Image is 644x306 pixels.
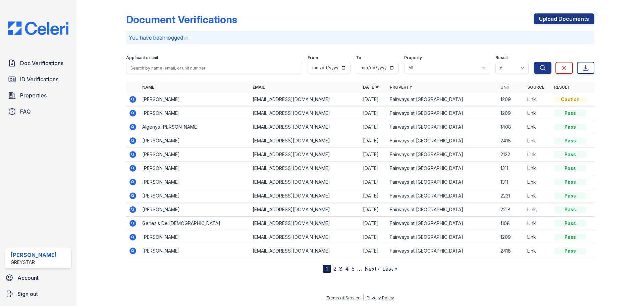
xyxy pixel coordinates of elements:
div: Pass [554,206,586,213]
td: 1408 [498,120,525,134]
label: Property [404,55,422,60]
a: 3 [339,265,342,272]
td: [EMAIL_ADDRESS][DOMAIN_NAME] [250,148,360,162]
a: Last » [382,265,397,272]
td: [DATE] [360,134,387,148]
a: Next › [365,265,380,272]
a: Property [390,85,412,90]
td: 2122 [498,148,525,162]
label: Applicant or unit [126,55,158,60]
td: [DATE] [360,148,387,162]
td: [PERSON_NAME] [140,93,250,106]
div: Caution [554,96,586,103]
td: [PERSON_NAME] [140,203,250,217]
td: [DATE] [360,189,387,203]
td: [EMAIL_ADDRESS][DOMAIN_NAME] [250,175,360,189]
td: [DATE] [360,175,387,189]
td: [EMAIL_ADDRESS][DOMAIN_NAME] [250,189,360,203]
a: FAQ [5,105,71,118]
td: Link [525,162,551,175]
img: CE_Logo_Blue-a8612792a0a2168367f1c8372b55b34899dd931a85d93a1a3d3e32e68fde9ad4.png [3,21,74,35]
div: Pass [554,124,586,130]
td: Algenys [PERSON_NAME] [140,120,250,134]
td: Link [525,189,551,203]
td: [DATE] [360,217,387,230]
td: 1311 [498,162,525,175]
td: [PERSON_NAME] [140,244,250,258]
a: 5 [352,265,355,272]
p: You have been logged in [129,34,592,42]
td: [DATE] [360,162,387,175]
span: ID Verifications [20,75,58,83]
td: 1209 [498,106,525,120]
td: Fairways at [GEOGRAPHIC_DATA] [387,93,497,106]
a: Name [142,85,154,90]
td: [DATE] [360,203,387,217]
div: Pass [554,151,586,158]
td: 2218 [498,203,525,217]
td: Fairways at [GEOGRAPHIC_DATA] [387,175,497,189]
button: Sign out [3,287,74,301]
a: Result [554,85,570,90]
a: Upload Documents [534,13,594,24]
td: [EMAIL_ADDRESS][DOMAIN_NAME] [250,203,360,217]
td: [DATE] [360,244,387,258]
td: Link [525,203,551,217]
div: | [363,295,364,300]
td: [PERSON_NAME] [140,134,250,148]
a: Unit [500,85,511,90]
td: 1209 [498,93,525,106]
td: Link [525,175,551,189]
td: [DATE] [360,230,387,244]
a: 4 [345,265,349,272]
td: Link [525,217,551,230]
td: Fairways at [GEOGRAPHIC_DATA] [387,106,497,120]
a: Terms of Service [326,295,361,300]
div: Pass [554,248,586,254]
div: Pass [554,220,586,227]
td: Link [525,93,551,106]
a: Source [527,85,544,90]
td: Fairways at [GEOGRAPHIC_DATA] [387,162,497,175]
td: Link [525,106,551,120]
td: Link [525,244,551,258]
div: 1 [323,265,331,273]
td: [PERSON_NAME] [140,106,250,120]
div: Pass [554,165,586,172]
div: [PERSON_NAME] [11,251,57,259]
td: [EMAIL_ADDRESS][DOMAIN_NAME] [250,217,360,230]
td: Link [525,134,551,148]
div: Pass [554,192,586,199]
td: [DATE] [360,120,387,134]
span: FAQ [20,107,31,116]
td: 1311 [498,175,525,189]
a: ID Verifications [5,73,71,86]
a: 2 [333,265,336,272]
td: [EMAIL_ADDRESS][DOMAIN_NAME] [250,244,360,258]
td: [DATE] [360,106,387,120]
label: To [356,55,361,60]
td: 2418 [498,134,525,148]
span: … [357,265,362,273]
div: Greystar [11,259,57,266]
td: [EMAIL_ADDRESS][DOMAIN_NAME] [250,93,360,106]
a: Date ▼ [363,85,379,90]
td: Fairways at [GEOGRAPHIC_DATA] [387,120,497,134]
input: Search by name, email, or unit number [126,62,302,74]
td: 2418 [498,244,525,258]
td: [PERSON_NAME] [140,230,250,244]
a: Privacy Policy [367,295,394,300]
label: From [308,55,318,60]
td: Fairways at [GEOGRAPHIC_DATA] [387,203,497,217]
td: Fairways at [GEOGRAPHIC_DATA] [387,217,497,230]
td: [EMAIL_ADDRESS][DOMAIN_NAME] [250,106,360,120]
div: Pass [554,137,586,144]
td: [PERSON_NAME] [140,175,250,189]
td: Link [525,148,551,162]
span: Doc Verifications [20,59,63,67]
td: Genesis De [DEMOGRAPHIC_DATA] [140,217,250,230]
div: Pass [554,110,586,117]
td: Link [525,230,551,244]
a: Properties [5,89,71,102]
td: [PERSON_NAME] [140,189,250,203]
